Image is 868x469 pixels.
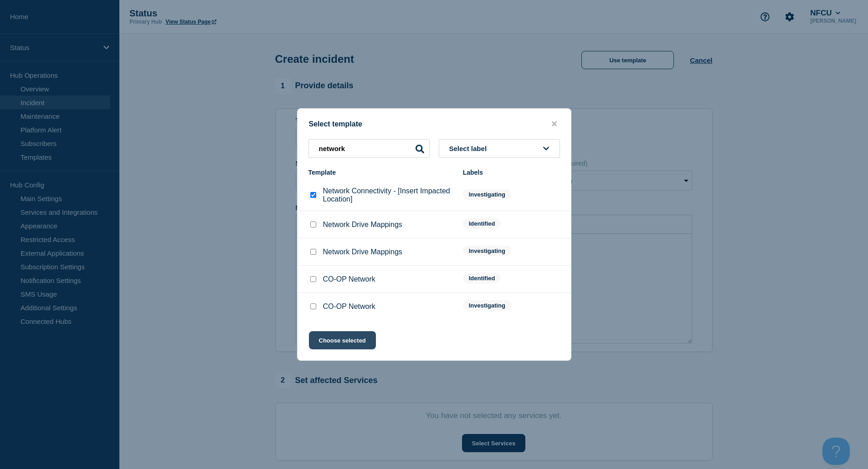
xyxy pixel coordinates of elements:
input: Network Connectivity - [Insert Impacted Location] checkbox [310,192,316,198]
input: Network Drive Mappings checkbox [310,249,316,255]
div: Template [308,169,454,176]
p: Network Drive Mappings [323,248,402,256]
input: Network Drive Mappings checkbox [310,222,316,227]
span: Investigating [463,189,511,200]
p: Network Drive Mappings [323,221,402,229]
p: CO-OP Network [323,275,375,283]
span: Select label [449,145,491,152]
span: Investigating [463,246,511,256]
input: CO-OP Network checkbox [310,276,316,282]
p: Network Connectivity - [Insert Impacted Location] [323,187,454,203]
span: Identified [463,218,501,229]
input: Search templates & labels [308,139,430,158]
button: close button [549,120,560,128]
div: Labels [463,169,560,176]
button: Choose selected [309,331,376,349]
p: CO-OP Network [323,303,375,311]
div: Select template [298,120,571,128]
button: Select label [439,139,560,158]
span: Identified [463,273,501,283]
input: CO-OP Network checkbox [310,303,316,309]
span: Investigating [463,300,511,311]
